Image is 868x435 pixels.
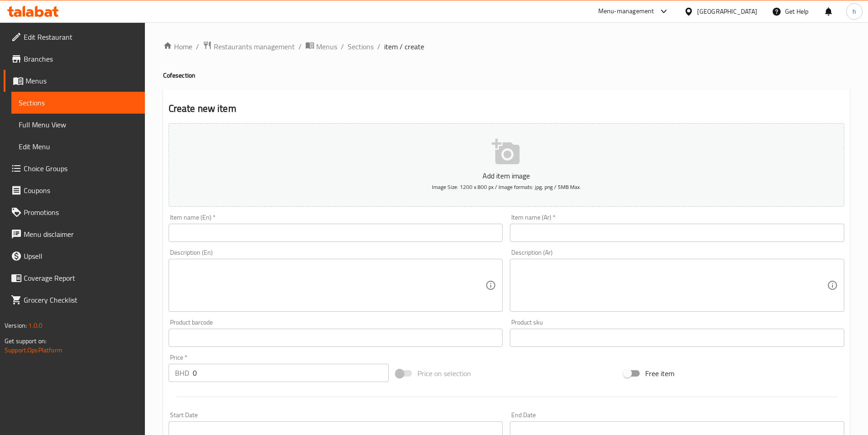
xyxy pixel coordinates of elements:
a: Restaurants management [203,41,295,52]
input: Please enter product barcode [169,329,503,347]
span: h [853,6,856,16]
a: Promotions [4,201,145,223]
input: Please enter product sku [510,329,844,347]
span: Coupons [24,185,138,196]
span: Get support on: [5,335,46,347]
span: Menus [26,75,138,86]
p: BHD [175,367,189,378]
a: Sections [11,92,145,114]
a: Coupons [4,179,145,201]
a: Support.OpsPlatform [5,344,62,356]
p: Add item image [183,170,830,181]
input: Enter name Ar [510,224,844,242]
h2: Create new item [169,102,844,115]
a: Coverage Report [4,267,145,289]
span: Menu disclaimer [24,229,138,240]
a: Menus [4,70,145,92]
span: Price on selection [417,368,471,379]
div: Menu-management [598,6,654,17]
a: Upsell [4,245,145,267]
span: Menus [316,41,337,52]
span: Branches [24,53,138,64]
span: Upsell [24,251,138,262]
a: Menus [305,41,337,52]
input: Please enter price [193,364,389,382]
a: Grocery Checklist [4,289,145,311]
button: Add item imageImage Size: 1200 x 800 px / Image formats: jpg, png / 5MB Max. [169,123,844,207]
a: Choice Groups [4,157,145,179]
span: Image Size: 1200 x 800 px / Image formats: jpg, png / 5MB Max. [432,182,581,192]
span: item / create [384,41,424,52]
a: Menu disclaimer [4,223,145,245]
span: Version: [5,320,27,331]
span: Choice Groups [24,163,138,174]
a: Edit Menu [11,136,145,157]
li: / [196,41,199,52]
input: Enter name En [169,224,503,242]
a: Edit Restaurant [4,26,145,48]
li: / [341,41,344,52]
span: Grocery Checklist [24,294,138,305]
span: Restaurants management [214,41,295,52]
span: 1.0.0 [28,320,42,331]
span: Full Menu View [19,119,138,130]
a: Branches [4,48,145,70]
li: / [377,41,380,52]
li: / [298,41,302,52]
span: Sections [19,97,138,108]
a: Sections [348,41,374,52]
span: Edit Restaurant [24,31,138,42]
span: Promotions [24,207,138,218]
span: Edit Menu [19,141,138,152]
span: Coverage Report [24,273,138,283]
a: Full Menu View [11,114,145,136]
nav: breadcrumb [163,41,850,52]
a: Home [163,41,192,52]
h4: Cofe section [163,71,850,80]
span: Free item [645,368,674,379]
div: [GEOGRAPHIC_DATA] [697,6,757,16]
